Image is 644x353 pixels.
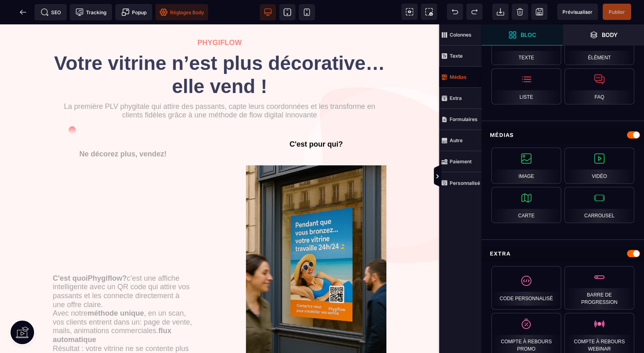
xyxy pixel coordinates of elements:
[491,187,561,223] div: Carte
[602,32,618,38] strong: Body
[482,128,644,143] div: Médias
[482,165,490,189] span: Afficher les vues
[450,32,472,38] strong: Colonnes
[246,141,386,352] img: 60e2ea5d3b11d2c09552b432e2bf1cdc_WhatsApp_Image_2025-10-02_at_16.02.04_(2).jpeg
[564,29,634,65] div: Élément
[121,8,146,16] span: Popup
[521,32,536,38] strong: Bloc
[260,4,276,20] span: Voir bureau
[531,4,547,20] span: Enregistrer
[450,53,463,59] strong: Texte
[439,172,482,193] span: Personnalisé
[450,180,480,186] strong: Personnalisé
[15,4,31,20] span: Retour
[466,4,482,20] span: Rétablir
[53,320,191,337] span: Résultat : votre vitrine ne se contente plus d’être jolie, elle
[564,187,634,223] div: Carrousel
[564,147,634,184] div: Vidéo
[299,4,315,20] span: Voir mobile
[159,8,204,16] span: Réglages Body
[53,126,193,134] div: Ne décorez plus, vendez!
[512,4,528,20] span: Nettoyage
[439,151,482,172] span: Paiement
[53,250,192,284] span: c’est une affiche intelligente avec un QR code qui attire vos passants et les connecte directemen...
[53,294,194,311] span: : page de vente, mails, animations commerciales.
[70,4,112,20] span: Code de suivi
[491,29,561,65] div: Texte
[557,4,598,20] span: Aperçu
[88,285,144,293] b: méthode unique
[450,74,467,80] strong: Médias
[53,250,88,258] b: C'est quoi
[421,4,437,20] span: Capture d'écran
[64,78,377,95] span: La première PLV phygitale qui attire des passants, capte leurs coordonnées et les transforme en c...
[439,130,482,151] span: Autre
[289,116,342,124] b: C'est pour qui?
[53,302,173,319] strong: flux automatique
[564,68,634,104] div: FAQ
[53,285,188,302] span: Avec notre , en un scan, vos clients entrent dans un
[447,4,463,20] span: Défaire
[482,246,644,261] div: Extra
[439,67,482,88] span: Médias
[439,24,482,45] span: Colonnes
[482,24,563,45] span: Ouvrir les blocs
[563,24,644,45] span: Ouvrir les calques
[401,4,418,20] span: Voir les composants
[450,137,463,143] strong: Autre
[439,109,482,130] span: Formulaires
[439,88,482,109] span: Extra
[53,25,386,76] text: Votre vitrine n’est plus décorative… elle vend !
[562,9,592,15] span: Prévisualiser
[88,250,127,258] strong: Phygiflow?
[450,95,462,101] strong: Extra
[609,9,625,15] span: Publier
[564,266,634,310] div: Barre de progression
[115,4,152,20] span: Créer une alerte modale
[491,147,561,184] div: Image
[41,8,61,16] span: SEO
[491,68,561,104] div: Liste
[491,266,561,310] div: Code personnalisé
[155,4,208,20] span: Favicon
[75,8,106,16] span: Tracking
[492,4,508,20] span: Importer
[603,4,631,20] span: Enregistrer le contenu
[34,4,67,20] span: Métadata SEO
[450,116,478,122] strong: Formulaires
[279,4,295,20] span: Voir tablette
[450,158,472,165] strong: Paiement
[439,45,482,67] span: Texte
